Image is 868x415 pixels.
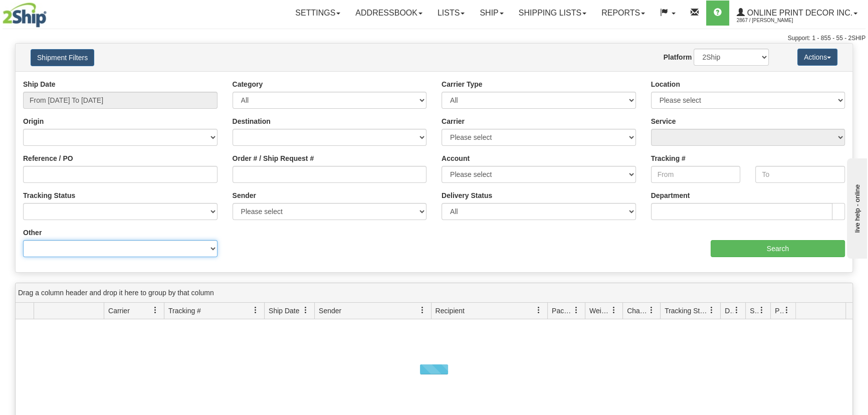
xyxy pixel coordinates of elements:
[845,156,867,259] iframe: chat widget
[8,9,93,16] div: live help - online
[797,49,837,66] button: Actions
[269,306,299,316] span: Ship Date
[472,1,511,26] a: Ship
[442,116,465,126] label: Carrier
[16,283,852,303] div: grid grouping header
[23,116,44,126] label: Origin
[750,306,758,316] span: Shipment Issues
[665,306,708,316] span: Tracking Status
[147,302,164,319] a: Carrier filter column settings
[511,1,594,26] a: Shipping lists
[651,79,680,89] label: Location
[31,49,94,66] button: Shipment Filters
[3,3,47,28] img: logo2867.jpg
[728,302,745,319] a: Delivery Status filter column settings
[442,190,492,200] label: Delivery Status
[23,79,56,89] label: Ship Date
[568,302,585,319] a: Packages filter column settings
[414,302,431,319] a: Sender filter column settings
[23,190,75,200] label: Tracking Status
[778,302,795,319] a: Pickup Status filter column settings
[436,306,465,316] span: Recipient
[594,1,653,26] a: Reports
[589,306,610,316] span: Weight
[651,190,690,200] label: Department
[753,302,770,319] a: Shipment Issues filter column settings
[297,302,314,319] a: Ship Date filter column settings
[247,302,264,319] a: Tracking # filter column settings
[605,302,622,319] a: Weight filter column settings
[745,9,852,17] span: Online Print Decor Inc.
[233,79,263,89] label: Category
[430,1,472,26] a: Lists
[711,240,845,257] input: Search
[3,34,865,43] div: Support: 1 - 855 - 55 - 2SHIP
[442,79,482,89] label: Carrier Type
[319,306,341,316] span: Sender
[651,166,741,183] input: From
[651,153,686,163] label: Tracking #
[530,302,547,319] a: Recipient filter column settings
[664,52,692,62] label: Platform
[233,116,271,126] label: Destination
[348,1,430,26] a: Addressbook
[168,306,201,316] span: Tracking #
[703,302,720,319] a: Tracking Status filter column settings
[775,306,783,316] span: Pickup Status
[23,153,73,163] label: Reference / PO
[755,166,845,183] input: To
[442,153,470,163] label: Account
[643,302,660,319] a: Charge filter column settings
[233,190,256,200] label: Sender
[651,116,676,126] label: Service
[108,306,130,316] span: Carrier
[233,153,314,163] label: Order # / Ship Request #
[737,16,812,26] span: 2867 / [PERSON_NAME]
[23,228,42,238] label: Other
[725,306,733,316] span: Delivery Status
[729,1,865,26] a: Online Print Decor Inc. 2867 / [PERSON_NAME]
[552,306,573,316] span: Packages
[288,1,348,26] a: Settings
[627,306,648,316] span: Charge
